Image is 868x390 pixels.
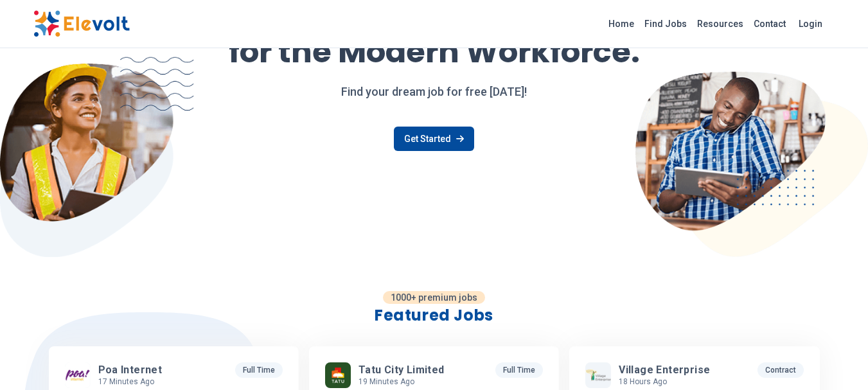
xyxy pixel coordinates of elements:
[748,13,791,34] a: Contact
[757,362,804,378] p: Contract
[619,377,715,387] p: 18 hours ago
[804,328,868,390] iframe: Chat Widget
[692,13,748,34] a: Resources
[49,305,820,326] h2: Featured Jobs
[98,377,168,387] p: 17 minutes ago
[639,13,692,34] a: Find Jobs
[791,11,830,37] a: Login
[394,127,474,151] a: Get Started
[383,291,485,304] p: 1000+ premium jobs
[33,10,130,37] img: Elevolt
[495,362,543,378] p: Full Time
[325,362,351,388] img: Tatu City Limited
[619,364,710,377] span: Village Enterprise
[603,13,639,34] a: Home
[65,362,91,388] img: Poa Internet
[359,377,450,387] p: 19 minutes ago
[98,364,163,377] span: Poa Internet
[359,364,445,377] span: Tatu City Limited
[33,83,835,101] p: Find your dream job for free [DATE]!
[585,369,611,381] img: Village Enterprise
[235,362,283,378] p: Full Time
